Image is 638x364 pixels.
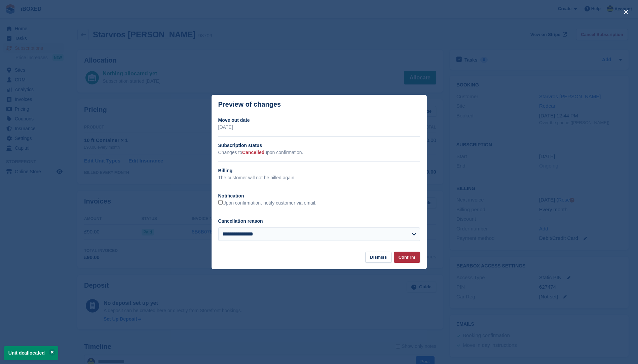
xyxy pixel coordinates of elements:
[218,142,420,149] h2: Subscription status
[394,252,420,263] button: Confirm
[218,167,420,174] h2: Billing
[218,117,420,124] h2: Move out date
[218,200,223,205] input: Upon confirmation, notify customer via email.
[218,174,420,181] p: The customer will not be billed again.
[242,150,264,155] span: Cancelled
[218,149,420,156] p: Changes to upon confirmation.
[218,200,316,206] label: Upon confirmation, notify customer via email.
[218,192,420,199] h2: Notification
[4,346,58,360] p: Unit deallocated
[218,101,281,108] p: Preview of changes
[218,218,263,224] label: Cancellation reason
[365,252,391,263] button: Dismiss
[218,124,420,131] p: [DATE]
[621,7,631,17] button: close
